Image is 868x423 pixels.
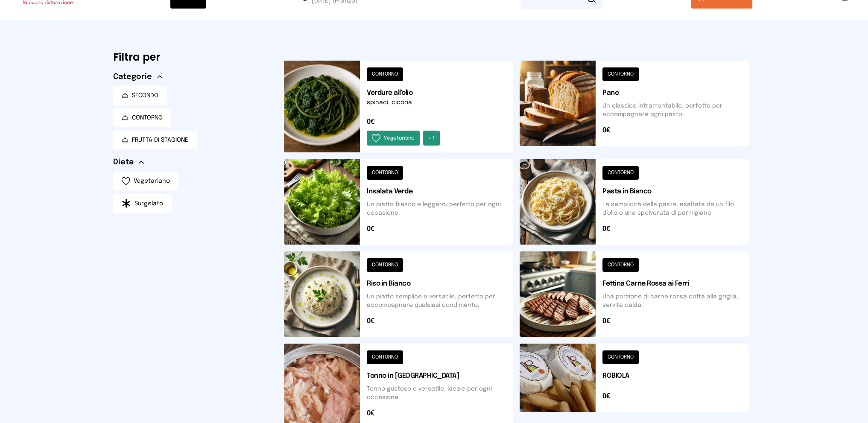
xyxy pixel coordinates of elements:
[132,91,158,100] span: SECONDO
[132,136,188,144] span: FRUTTA DI STAGIONE
[113,156,144,168] button: Dieta
[113,71,152,83] span: Categorie
[113,108,171,127] button: CONTORNO
[113,71,162,83] button: Categorie
[113,50,270,64] h6: Filtra per
[113,156,134,168] span: Dieta
[113,172,178,190] button: Vegetariano
[113,194,172,213] button: Surgelato
[132,114,163,122] span: CONTORNO
[113,86,167,105] button: SECONDO
[113,131,197,149] button: FRUTTA DI STAGIONE
[134,199,163,208] span: Surgelato
[134,177,170,185] span: Vegetariano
